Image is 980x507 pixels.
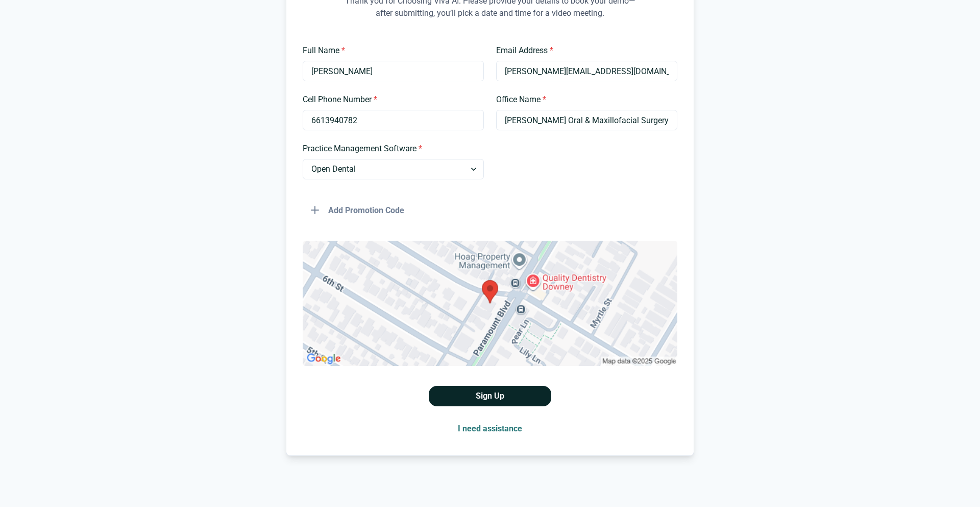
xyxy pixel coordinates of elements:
label: Full Name [303,44,478,57]
button: Sign Up [429,386,551,406]
button: I need assistance [450,419,530,439]
label: Office Name [496,94,671,106]
label: Cell Phone Number [303,94,478,106]
input: Type your office name and address [496,110,677,130]
label: Practice Management Software [303,143,478,155]
img: Selected Place [303,241,677,366]
label: Email Address [496,44,671,57]
button: Add Promotion Code [303,200,412,220]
